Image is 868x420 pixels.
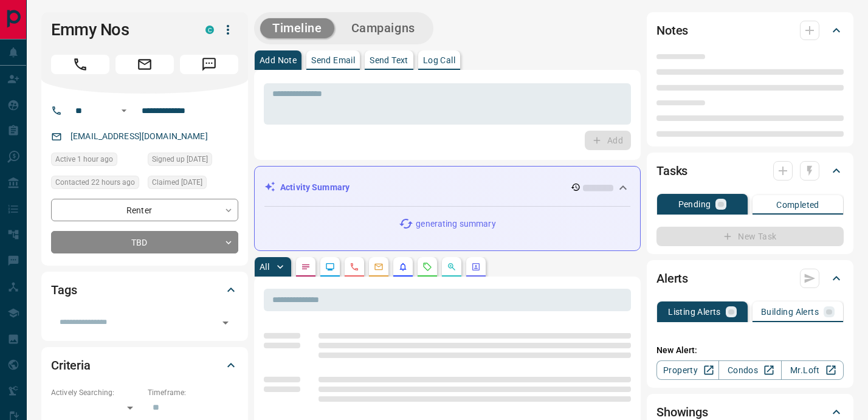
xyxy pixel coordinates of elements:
p: New Alert: [656,344,844,357]
a: Condos [718,360,781,380]
svg: Emails [374,262,384,272]
h2: Tags [51,280,77,300]
div: Renter [51,199,238,221]
div: Tue Sep 16 2025 [51,153,142,170]
a: Property [656,360,719,380]
div: Alerts [656,264,844,293]
svg: Notes [301,262,311,272]
p: Building Alerts [761,308,819,316]
svg: Requests [422,262,432,272]
span: Active 1 hour ago [55,153,113,165]
div: TBD [51,231,238,253]
button: Campaigns [339,18,427,38]
svg: Opportunities [447,262,456,272]
a: Mr.Loft [781,360,844,380]
h1: Emmy Nos [51,20,187,40]
span: Message [180,55,238,74]
p: Pending [678,200,711,208]
h2: Alerts [656,269,688,288]
h2: Tasks [656,161,687,181]
div: Tags [51,275,238,305]
div: Sat Sep 13 2025 [148,153,238,170]
p: Completed [776,201,819,209]
button: Open [117,103,131,118]
div: Criteria [51,351,238,380]
button: Timeline [260,18,334,38]
div: condos.ca [205,26,214,34]
span: Claimed [DATE] [152,176,202,188]
h2: Notes [656,21,688,40]
div: Tasks [656,156,844,185]
p: Activity Summary [280,181,350,194]
p: generating summary [416,218,495,230]
span: Call [51,55,109,74]
h2: Criteria [51,356,91,375]
svg: Listing Alerts [398,262,408,272]
p: Timeframe: [148,387,238,398]
button: Open [217,314,234,331]
p: Log Call [423,56,455,64]
svg: Agent Actions [471,262,481,272]
svg: Calls [350,262,359,272]
span: Signed up [DATE] [152,153,208,165]
p: Actively Searching: [51,387,142,398]
a: [EMAIL_ADDRESS][DOMAIN_NAME] [71,131,208,141]
p: Send Text [370,56,408,64]
svg: Lead Browsing Activity [325,262,335,272]
span: Email [115,55,174,74]
span: Contacted 22 hours ago [55,176,135,188]
div: Notes [656,16,844,45]
div: Activity Summary [264,176,630,199]
p: Add Note [260,56,297,64]
p: All [260,263,269,271]
p: Listing Alerts [668,308,721,316]
p: Send Email [311,56,355,64]
div: Mon Sep 15 2025 [148,176,238,193]
div: Mon Sep 15 2025 [51,176,142,193]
